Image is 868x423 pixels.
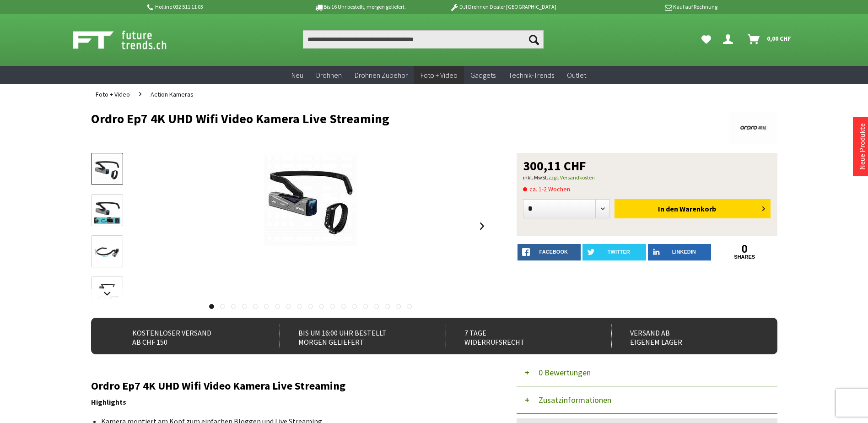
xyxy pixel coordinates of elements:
div: Bis um 16:00 Uhr bestellt Morgen geliefert [280,325,426,347]
a: Outlet [561,66,593,85]
img: Ordro Ep7 4K UHD Wifi Video Kamera Live Streaming [264,153,357,246]
span: Foto + Video [96,90,130,98]
span: LinkedIn [672,249,696,255]
strong: Highlights [91,397,126,407]
button: Suchen [524,30,544,49]
a: shares [713,254,776,260]
a: Warenkorb [744,30,796,49]
p: Kauf auf Rechnung [575,1,717,12]
span: facebook [539,249,568,255]
a: Action Kameras [146,84,198,104]
a: Drohnen Zubehör [348,66,414,85]
a: 0 [713,244,776,254]
span: 300,11 CHF [523,159,586,172]
p: Bis 16 Uhr bestellt, morgen geliefert. [289,1,431,12]
a: twitter [582,244,646,260]
a: Dein Konto [719,30,740,49]
span: Drohnen [316,70,342,80]
div: 7 Tage Widerrufsrecht [446,325,592,347]
span: Drohnen Zubehör [355,70,408,80]
a: Neu [285,66,310,85]
span: Neu [291,70,303,80]
div: Versand ab eigenem Lager [611,325,757,347]
span: Action Kameras [151,90,194,98]
img: Shop Futuretrends - zur Startseite wechseln [73,28,187,51]
input: Produkt, Marke, Kategorie, EAN, Artikelnummer… [303,30,544,49]
a: Meine Favoriten [697,30,716,49]
span: 0,00 CHF [767,31,791,46]
a: facebook [518,244,581,260]
h1: Ordro Ep7 4K UHD Wifi Video Kamera Live Streaming [91,112,640,125]
span: Technik-Trends [508,70,554,80]
p: DJI Drohnen Dealer [GEOGRAPHIC_DATA] [431,1,574,12]
span: Gadgets [470,70,496,80]
div: Kostenloser Versand ab CHF 150 [114,325,260,347]
a: Gadgets [464,66,502,85]
span: Warenkorb [679,204,716,213]
button: 0 Bewertungen [517,359,777,386]
button: Zusatzinformationen [517,386,777,414]
a: Neue Produkte [857,123,867,170]
span: twitter [608,249,630,255]
a: Drohnen [310,66,348,85]
button: In den Warenkorb [615,199,771,218]
img: Vorschau: Ordro Ep7 4K UHD Wifi Video Kamera Live Streaming [94,156,120,183]
a: LinkedIn [648,244,712,260]
h2: Ordro Ep7 4K UHD Wifi Video Kamera Live Streaming [91,380,489,392]
p: Hotline 032 511 11 03 [146,1,289,12]
span: In den [658,204,678,213]
a: zzgl. Versandkosten [548,174,595,181]
a: Foto + Video [414,66,464,85]
span: Foto + Video [421,70,458,80]
span: ca. 1-2 Wochen [523,184,570,195]
img: Ordro [729,112,777,144]
a: Technik-Trends [502,66,561,85]
a: Foto + Video [91,84,135,104]
p: inkl. MwSt. [523,172,771,183]
span: Outlet [567,70,586,80]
